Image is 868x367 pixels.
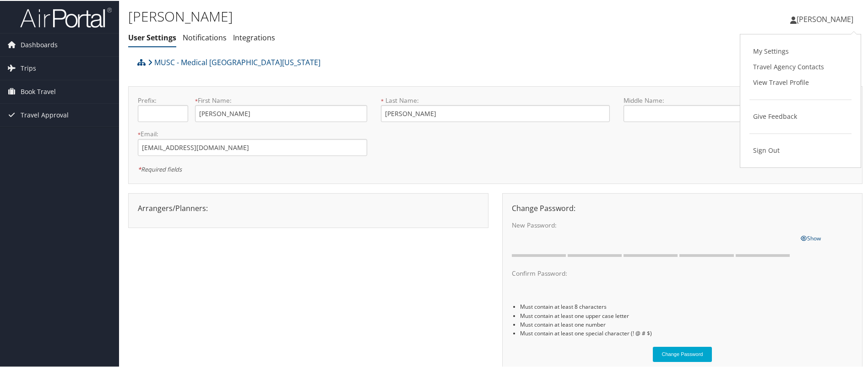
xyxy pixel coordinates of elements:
[520,319,853,328] li: Must contain at least one number
[183,32,227,42] a: Notifications
[195,95,367,104] label: First Name:
[21,33,58,56] span: Dashboards
[749,142,852,157] a: Sign Out
[512,220,794,229] label: New Password:
[790,5,863,32] a: [PERSON_NAME]
[749,58,852,74] a: Travel Agency Contacts
[20,6,112,28] img: airportal-logo.png
[128,32,176,42] a: User Settings
[520,311,853,319] li: Must contain at least one upper case letter
[233,32,275,42] a: Integrations
[381,95,610,104] label: Last Name:
[520,301,853,310] li: Must contain at least 8 characters
[749,108,852,123] a: Give Feedback
[749,74,852,89] a: View Travel Profile
[653,346,712,361] button: Change Password
[505,202,860,213] div: Change Password:
[21,56,36,79] span: Trips
[749,43,852,58] a: My Settings
[797,13,853,23] span: [PERSON_NAME]
[128,6,618,25] h1: [PERSON_NAME]
[520,328,853,337] li: Must contain at least one special character (! @ # $)
[148,52,320,71] a: MUSC - Medical [GEOGRAPHIC_DATA][US_STATE]
[138,128,367,138] label: Email:
[512,268,794,277] label: Confirm Password:
[801,234,821,241] span: Show
[138,164,182,172] em: Required fields
[138,95,188,104] label: Prefix:
[21,79,56,102] span: Book Travel
[131,202,486,213] div: Arrangers/Planners:
[624,95,795,104] label: Middle Name:
[21,103,69,126] span: Travel Approval
[801,232,821,242] a: Show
